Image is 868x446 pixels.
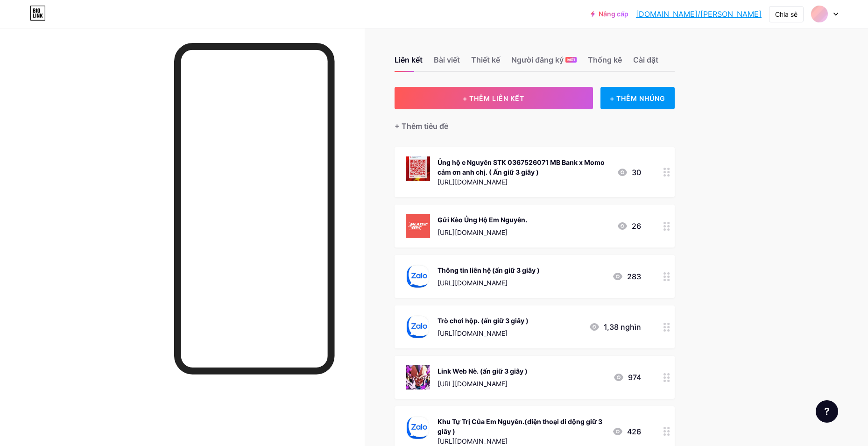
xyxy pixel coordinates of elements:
[434,55,460,64] font: Bài viết
[599,10,628,18] font: Nâng cấp
[406,365,430,389] img: Link Web Nè. (ấn giữ 3 giây )
[438,329,508,337] font: [URL][DOMAIN_NAME]
[395,55,423,64] font: Liên kết
[636,8,762,20] a: [DOMAIN_NAME]/[PERSON_NAME]
[438,367,528,375] font: Link Web Nè. (ấn giữ 3 giây )
[438,228,508,236] font: [URL][DOMAIN_NAME]
[438,380,508,388] font: [URL][DOMAIN_NAME]
[406,214,430,238] img: Gửi Kèo Ủng Hộ Em Nguyên.
[632,168,641,177] font: 30
[627,272,641,281] font: 283
[438,266,540,274] font: Thông tin liên hệ (ấn giữ 3 giây )
[406,264,430,289] img: Thông tin liên hệ (ấn giữ 3 giây )
[438,317,529,325] font: Trò chơi hộp. (ấn giữ 3 giây )
[463,94,524,102] font: + THÊM LIÊN KẾT
[438,437,508,445] font: [URL][DOMAIN_NAME]
[627,427,641,436] font: 426
[610,94,665,102] font: + THÊM NHÚNG
[438,158,605,176] font: Ủng hộ e Nguyên STK 0367526071 MB Bank x Momo cảm ơn anh chị. ( Ấn giữ 3 giây )
[636,9,762,19] font: [DOMAIN_NAME]/[PERSON_NAME]
[438,216,527,224] font: Gửi Kèo Ủng Hộ Em Nguyên.
[438,279,508,287] font: [URL][DOMAIN_NAME]
[775,10,797,18] font: Chia sẻ
[406,156,430,181] img: Ủng hộ e Nguyên STK 0367526071 MB Bank x Momo cảm ơn anh chị. ( Ấn giữ 3 giây )
[633,55,658,64] font: Cài đặt
[438,178,508,186] font: [URL][DOMAIN_NAME]
[628,373,641,382] font: 974
[395,87,593,109] button: + THÊM LIÊN KẾT
[604,322,641,332] font: 1,38 nghìn
[395,121,448,131] font: + Thêm tiêu đề
[511,55,564,64] font: Người đăng ký
[588,55,622,64] font: Thống kê
[406,416,430,440] img: Khu Tự Trị Của Em Nguyên.(điện thoại di động giữ 3 giây )
[567,57,575,62] font: MỚI
[438,418,602,435] font: Khu Tự Trị Của Em Nguyên.(điện thoại di động giữ 3 giây )
[406,315,430,339] img: Trò chơi hộp. (ấn giữ 3 giây )
[632,221,641,231] font: 26
[471,55,500,64] font: Thiết kế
